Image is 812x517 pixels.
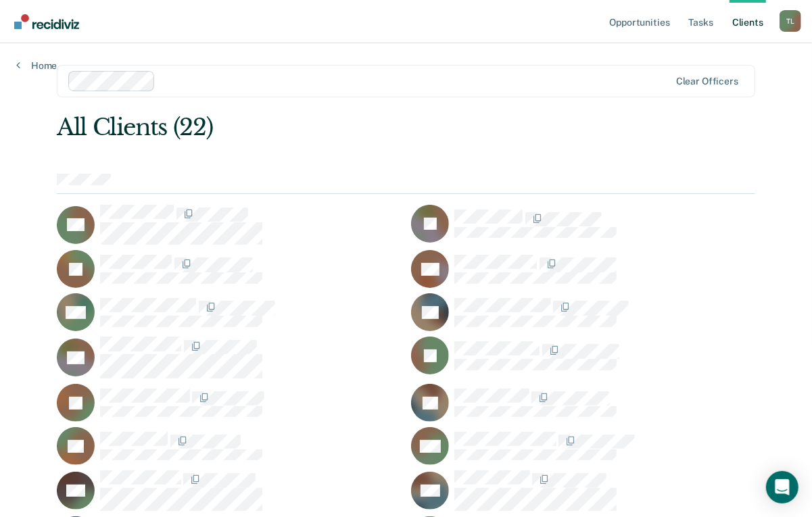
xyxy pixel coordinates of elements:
[780,10,801,32] div: T L
[57,114,615,141] div: All Clients (22)
[780,10,801,32] button: Profile dropdown button
[676,76,738,87] div: Clear officers
[766,471,798,503] div: Open Intercom Messenger
[14,14,79,29] img: Recidiviz
[16,59,57,72] a: Home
